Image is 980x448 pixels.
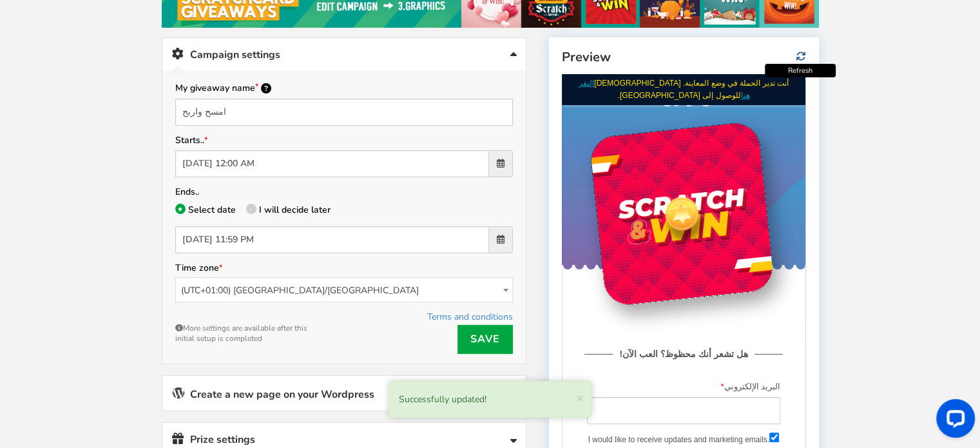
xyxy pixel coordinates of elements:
[259,204,331,216] span: I will decide later
[765,64,836,77] div: Refresh
[162,376,526,411] a: Create a new page on your Wordpress
[25,360,218,397] label: I would like to receive updates and marketing emails. We will treat your information with respect...
[175,309,311,344] small: More settings are available after this initial setup is completed
[17,5,187,26] a: النقر هنا
[162,38,526,71] a: Campaign settings
[207,358,217,368] input: I would like to receive updates and marketing emails. We will treat your information with respect...
[51,273,192,287] strong: هل تشعر أنك محظوظ؟ العب الآن!
[175,186,199,199] label: Ends..
[188,204,236,216] span: Select date
[175,277,513,302] span: (UTC+01:00) Africa/Algiers
[176,278,512,303] span: (UTC+01:00) Africa/Algiers
[926,394,980,448] iframe: LiveChat chat widget
[562,50,805,64] h4: Preview
[457,325,513,354] a: Save
[175,81,271,95] label: My giveaway name
[427,311,513,323] a: Terms and conditions
[159,306,218,320] label: البريد الإلكتروني
[175,262,222,275] label: Time zone
[175,135,207,147] label: Starts..
[389,381,591,418] div: Successfully updated!
[576,389,584,407] span: ×
[25,410,218,433] button: جرب حظك!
